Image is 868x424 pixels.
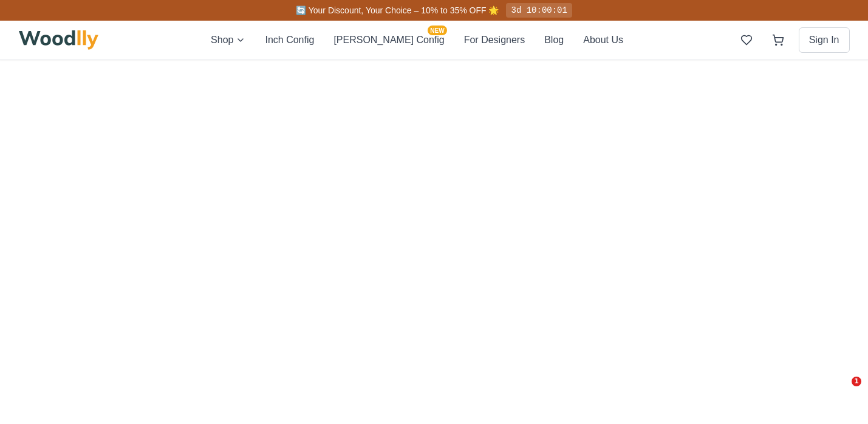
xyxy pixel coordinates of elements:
[296,5,499,15] span: 🔄 Your Discount, Your Choice – 10% to 35% OFF 🌟
[583,33,623,47] button: About Us
[827,377,856,406] iframe: Intercom live chat
[333,33,444,47] button: [PERSON_NAME] ConfigNEW
[799,27,850,53] button: Sign In
[852,377,861,386] span: 1
[19,30,99,50] img: Woodlly
[544,33,564,47] button: Blog
[211,33,245,47] button: Shop
[464,33,525,47] button: For Designers
[506,3,572,18] div: 3d 10:00:01
[265,33,314,47] button: Inch Config
[428,26,446,35] span: NEW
